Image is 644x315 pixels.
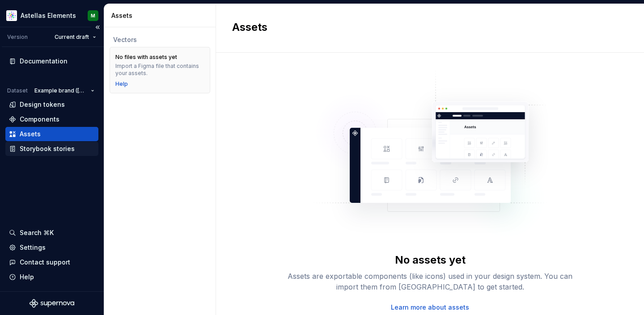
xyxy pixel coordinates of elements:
a: Assets [5,127,98,141]
div: Help [20,273,34,281]
div: Import a Figma file that contains your assets. [115,63,204,77]
a: Design tokens [5,97,98,112]
button: Current draft [51,31,100,43]
img: b2369ad3-f38c-46c1-b2a2-f2452fdbdcd2.png [6,10,17,21]
a: Documentation [5,54,98,68]
div: Search ⌘K [20,228,54,237]
button: Collapse sidebar [91,21,104,34]
div: M [91,12,95,19]
a: Storybook stories [5,142,98,156]
div: Dataset [7,87,28,94]
a: Help [115,80,128,88]
a: Components [5,112,98,126]
div: Storybook stories [20,144,75,153]
div: No assets yet [395,253,466,267]
div: Assets [20,130,41,139]
span: Example brand ([GEOGRAPHIC_DATA]) [34,87,87,94]
div: Design tokens [20,100,65,109]
div: No files with assets yet [115,54,177,61]
a: Learn more about assets [391,303,469,312]
button: Example brand ([GEOGRAPHIC_DATA]) [30,84,98,97]
button: Help [5,270,98,284]
div: Contact support [20,258,70,267]
button: Contact support [5,255,98,269]
h2: Assets [232,20,617,34]
span: Current draft [55,34,89,41]
div: Vectors [113,35,207,44]
div: Astellas Elements [21,11,76,20]
div: Settings [20,243,46,252]
div: Components [20,115,59,124]
div: Documentation [20,57,68,66]
svg: Supernova Logo [30,299,74,308]
button: Search ⌘K [5,226,98,240]
div: Version [7,34,28,41]
div: Assets are exportable components (like icons) used in your design system. You can import them fro... [287,271,573,292]
div: Assets [111,11,212,20]
a: Settings [5,240,98,255]
button: Astellas ElementsM [2,6,102,25]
